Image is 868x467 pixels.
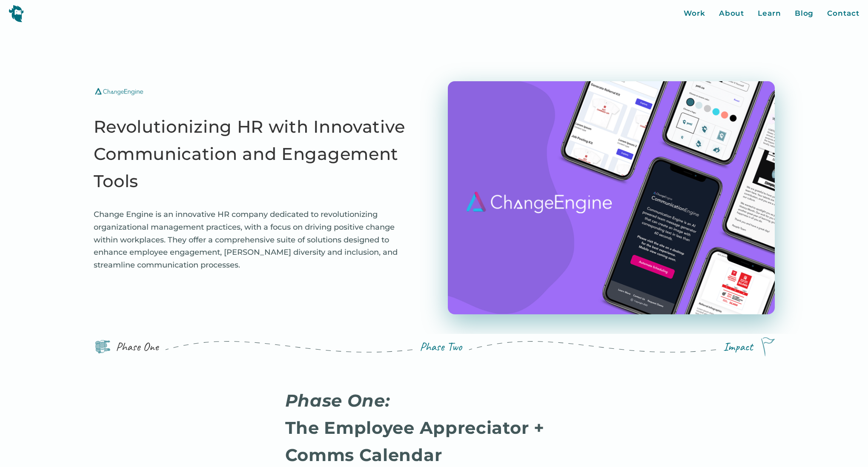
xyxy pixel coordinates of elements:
a: Phase Two [420,340,462,353]
a: Phase One [94,340,158,354]
div: Impact [723,340,753,353]
a: Impact [723,337,775,356]
em: Phase One: [285,390,390,411]
img: A birds eye view of a hiker [94,340,111,354]
a: Learn [758,8,781,19]
a: Contact [827,8,859,19]
a: Work [684,8,705,19]
div: Phase One [116,340,158,353]
img: yeti logo icon [9,5,24,22]
p: Change Engine is an innovative HR company dedicated to revolutionizing organizational management ... [94,208,421,271]
a: Blog [795,8,814,19]
a: About [719,8,745,19]
img: A flag [758,337,775,356]
h1: Revolutionizing HR with Innovative Communication and Engagement Tools [94,113,421,195]
strong: The Employee Appreciator + Comms Calendar [285,390,544,465]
